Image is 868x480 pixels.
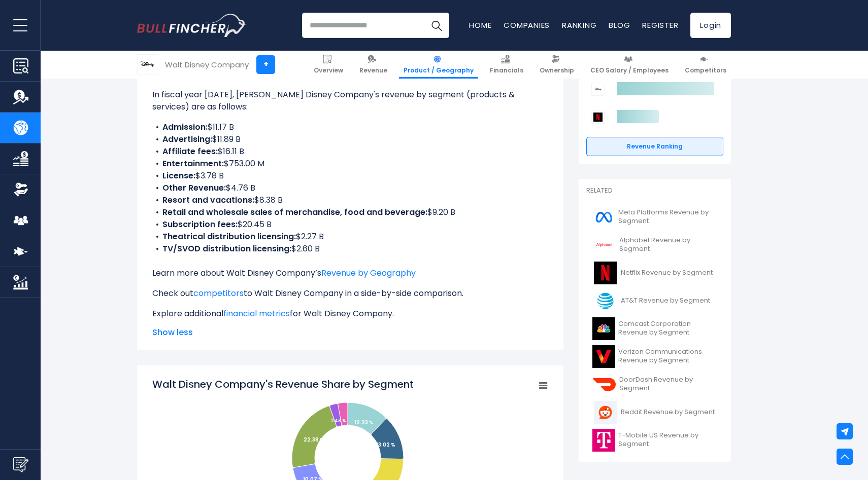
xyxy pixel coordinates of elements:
b: Affiliate fees: [162,145,218,157]
p: Related [586,187,723,195]
a: Verizon Communications Revenue by Segment [586,343,723,371]
b: TV/SVOD distribution licensing: [162,243,291,254]
b: Subscription fees: [162,218,238,230]
a: Blog [609,20,630,30]
p: Explore additional for Walt Disney Company. [152,308,548,320]
span: T-Mobile US Revenue by Segment [618,431,717,449]
li: $16.11 B [152,145,548,158]
img: DIS logo [138,55,157,74]
li: $753.00 M [152,158,548,170]
a: Revenue Ranking [586,137,723,156]
span: Overview [314,66,343,75]
img: CMCSA logo [592,317,615,340]
tspan: 2.48 % [331,418,346,424]
a: Revenue [355,51,392,79]
a: Alphabet Revenue by Segment [586,231,723,259]
b: Admission: [162,121,208,133]
a: Go to homepage [137,14,246,37]
b: License: [162,170,195,181]
p: Learn more about Walt Disney Company’s [152,267,548,279]
li: $4.76 B [152,182,548,194]
img: Ownership [13,182,28,197]
span: Reddit Revenue by Segment [621,408,715,417]
a: Comcast Corporation Revenue by Segment [586,315,723,343]
img: TMUS logo [592,429,615,452]
a: AT&T Revenue by Segment [586,287,723,315]
li: $8.38 B [152,194,548,206]
li: $2.27 B [152,231,548,243]
span: Meta Platforms Revenue by Segment [618,208,717,226]
a: competitors [193,287,244,299]
a: Companies [504,20,550,30]
img: NFLX logo [592,262,618,284]
tspan: 13.02 % [376,441,395,449]
a: Reddit Revenue by Segment [586,398,723,426]
li: $20.45 B [152,218,548,231]
img: Walt Disney Company competitors logo [591,83,605,96]
span: AT&T Revenue by Segment [621,297,710,305]
li: $11.89 B [152,133,548,145]
a: Netflix Revenue by Segment [586,259,723,287]
b: Other Revenue: [162,182,226,194]
a: + [256,55,275,74]
a: Ranking [562,20,596,30]
span: Product / Geography [404,66,474,75]
button: Search [424,13,449,38]
a: Login [690,13,731,38]
img: Bullfincher logo [137,14,247,37]
p: In fiscal year [DATE], [PERSON_NAME] Disney Company's revenue by segment (products & services) ar... [152,89,548,113]
img: RDDT logo [592,401,618,424]
b: Retail and wholesale sales of merchandise, food and beverage: [162,206,427,218]
span: CEO Salary / Employees [590,66,669,75]
span: Financials [490,66,523,75]
img: T logo [592,289,618,312]
span: Ownership [540,66,574,75]
b: Theatrical distribution licensing: [162,231,296,242]
a: Ownership [535,51,579,79]
a: Register [642,20,678,30]
a: DoorDash Revenue by Segment [586,371,723,398]
a: Product / Geography [399,51,478,79]
tspan: Walt Disney Company's Revenue Share by Segment [152,377,414,391]
span: Competitors [685,66,726,75]
a: Overview [309,51,348,79]
span: Netflix Revenue by Segment [621,269,713,277]
tspan: 12.23 % [354,419,374,426]
div: Walt Disney Company [165,59,249,70]
a: financial metrics [223,308,290,319]
b: Entertainment: [162,158,224,169]
span: Comcast Corporation Revenue by Segment [618,320,717,337]
img: Netflix competitors logo [591,110,605,124]
img: META logo [592,206,615,229]
a: Revenue by Geography [321,267,416,279]
img: GOOGL logo [592,234,616,256]
li: $11.17 B [152,121,548,133]
p: Check out to Walt Disney Company in a side-by-side comparison. [152,287,548,300]
b: Advertising: [162,133,212,145]
li: $3.78 B [152,170,548,182]
a: T-Mobile US Revenue by Segment [586,426,723,454]
li: $2.60 B [152,243,548,255]
img: VZ logo [592,345,615,368]
li: $9.20 B [152,206,548,218]
a: Home [469,20,491,30]
span: DoorDash Revenue by Segment [619,376,717,393]
tspan: 22.38 % [304,436,324,444]
a: Financials [485,51,528,79]
b: Resort and vacations: [162,194,254,206]
a: Meta Platforms Revenue by Segment [586,203,723,231]
span: Alphabet Revenue by Segment [619,236,717,253]
span: Verizon Communications Revenue by Segment [618,348,717,365]
span: Show less [152,326,548,339]
img: DASH logo [592,373,616,396]
a: CEO Salary / Employees [586,51,673,79]
span: Revenue [359,66,387,75]
a: Competitors [680,51,731,79]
